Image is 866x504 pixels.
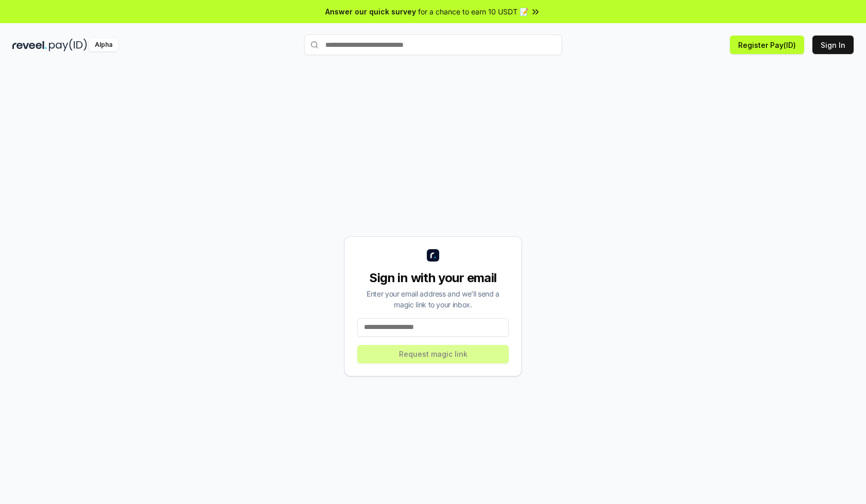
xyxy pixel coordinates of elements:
img: reveel_dark [12,39,47,51]
span: Answer our quick survey [325,6,416,17]
img: pay_id [49,39,87,51]
img: logo_small [427,249,439,262]
button: Register Pay(ID) [730,36,804,54]
button: Sign In [812,36,854,54]
div: Alpha [89,39,118,51]
div: Enter your email address and we’ll send a magic link to your inbox. [357,288,509,310]
span: for a chance to earn 10 USDT 📝 [418,6,528,17]
div: Sign in with your email [357,270,509,286]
